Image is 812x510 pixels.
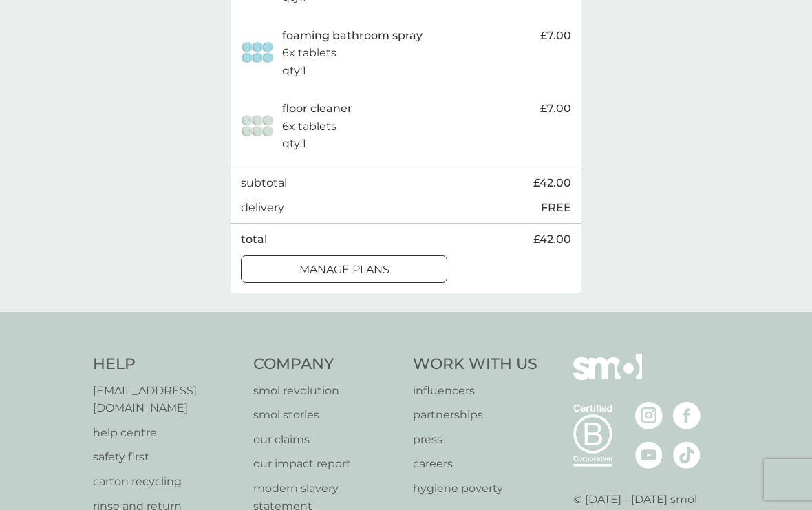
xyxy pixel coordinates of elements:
[241,199,284,217] p: delivery
[241,174,287,192] p: subtotal
[299,261,389,279] p: manage plans
[673,402,701,429] img: visit the smol Facebook page
[282,27,423,45] p: foaming bathroom spray
[413,354,537,375] h4: Work With Us
[540,100,571,118] span: £7.00
[413,455,537,473] a: careers
[635,441,663,469] img: visit the smol Youtube page
[253,382,400,400] a: smol revolution
[573,354,642,401] img: smol
[413,382,537,400] a: influencers
[413,480,537,498] a: hygiene poverty
[282,62,306,80] p: qty : 1
[93,473,239,491] a: carton recycling
[541,199,571,217] p: FREE
[253,431,400,449] a: our claims
[241,231,267,248] p: total
[540,27,571,45] span: £7.00
[413,406,537,424] a: partnerships
[282,118,336,136] p: 6x tablets
[93,424,239,442] a: help centre
[93,382,239,417] a: [EMAIL_ADDRESS][DOMAIN_NAME]
[533,174,571,192] span: £42.00
[93,448,239,466] a: safety first
[282,100,352,118] p: floor cleaner
[413,431,537,449] a: press
[282,44,336,62] p: 6x tablets
[533,231,571,248] span: £42.00
[673,441,701,469] img: visit the smol Tiktok page
[635,402,663,429] img: visit the smol Instagram page
[241,255,447,283] button: manage plans
[253,354,400,375] h4: Company
[282,135,306,153] p: qty : 1
[93,354,239,375] h4: Help
[253,455,400,473] a: our impact report
[253,406,400,424] a: smol stories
